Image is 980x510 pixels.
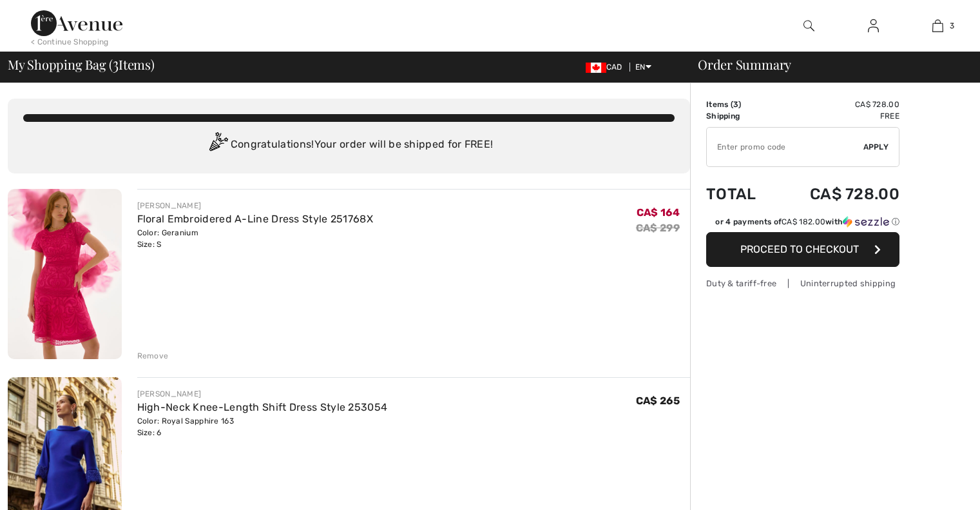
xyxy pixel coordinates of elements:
[23,132,675,158] div: Congratulations! Your order will be shipped for FREE!
[205,132,231,158] img: Congratulation2.svg
[843,216,889,228] img: Sezzle
[137,401,388,413] a: High-Neck Knee-Length Shift Dress Style 253054
[113,55,119,72] span: 3
[635,63,651,72] span: EN
[8,58,155,71] span: My Shopping Bag ( Items)
[715,216,899,228] div: or 4 payments of with
[8,189,122,359] img: Floral Embroidered A-Line Dress Style 251768X
[706,216,899,232] div: or 4 payments ofCA$ 182.00withSezzle Click to learn more about Sezzle
[586,63,628,72] span: CAD
[137,227,374,250] div: Color: Geranium Size: S
[803,18,814,34] img: search the website
[906,18,969,34] a: 3
[950,20,954,32] span: 3
[932,18,943,34] img: My Bag
[137,350,169,362] div: Remove
[740,243,859,255] span: Proceed to Checkout
[137,200,374,211] div: [PERSON_NAME]
[863,141,889,153] span: Apply
[706,99,775,110] td: Items ( )
[636,395,680,407] span: CA$ 265
[775,110,899,122] td: Free
[636,222,680,234] s: CA$ 299
[706,172,775,216] td: Total
[586,63,606,73] img: Canadian Dollar
[637,206,680,219] span: CA$ 164
[733,100,738,109] span: 3
[137,213,374,225] a: Floral Embroidered A-Line Dress Style 251768X
[706,232,899,267] button: Proceed to Checkout
[31,10,122,36] img: 1ère Avenue
[682,58,972,71] div: Order Summary
[858,18,889,34] a: Sign In
[775,99,899,110] td: CA$ 728.00
[137,388,388,400] div: [PERSON_NAME]
[868,18,879,34] img: My Info
[31,36,109,48] div: < Continue Shopping
[775,172,899,216] td: CA$ 728.00
[137,415,388,438] div: Color: Royal Sapphire 163 Size: 6
[706,110,775,122] td: Shipping
[707,128,863,166] input: Promo code
[706,277,899,289] div: Duty & tariff-free | Uninterrupted shipping
[782,217,825,226] span: CA$ 182.00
